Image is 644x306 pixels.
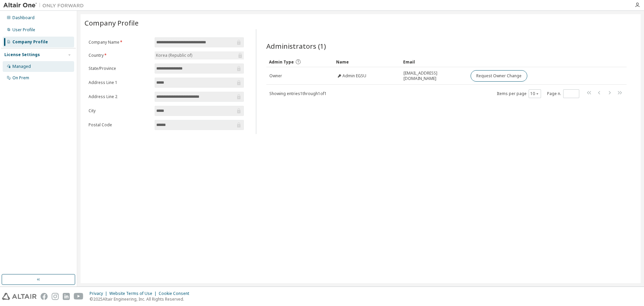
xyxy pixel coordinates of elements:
img: youtube.svg [74,293,84,300]
span: Showing entries 1 through 1 of 1 [269,91,327,96]
button: Request Owner Change [471,70,527,82]
div: Dashboard [12,15,35,20]
div: On Prem [12,75,29,81]
label: Address Line 2 [89,94,151,99]
span: Admin EGSU [342,73,366,79]
div: Korea (Republic of) [155,52,193,59]
button: 10 [530,91,539,96]
span: Company Profile [85,18,139,28]
span: [EMAIL_ADDRESS][DOMAIN_NAME] [404,71,465,81]
img: Altair One [3,2,87,9]
span: Items per page [497,89,541,98]
p: © 2025 Altair Engineering, Inc. All Rights Reserved. [90,296,193,302]
span: Administrators (1) [266,41,326,51]
div: Cookie Consent [159,291,193,296]
img: facebook.svg [41,293,48,300]
div: Korea (Republic of) [155,51,244,59]
img: instagram.svg [52,293,59,300]
img: linkedin.svg [63,293,70,300]
div: Company Profile [12,39,48,45]
div: Website Terms of Use [109,291,159,296]
div: Managed [12,64,31,69]
div: Email [403,56,465,67]
span: Page n. [547,89,579,98]
span: Admin Type [269,59,294,65]
label: Country [89,53,151,58]
div: User Profile [12,27,35,33]
div: Name [336,56,398,67]
div: License Settings [4,52,40,57]
label: City [89,108,151,114]
label: Company Name [89,40,151,45]
label: Postal Code [89,122,151,128]
span: Owner [269,73,282,79]
label: Address Line 1 [89,80,151,85]
img: altair_logo.svg [2,293,37,300]
label: State/Province [89,66,151,71]
div: Privacy [90,291,109,296]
